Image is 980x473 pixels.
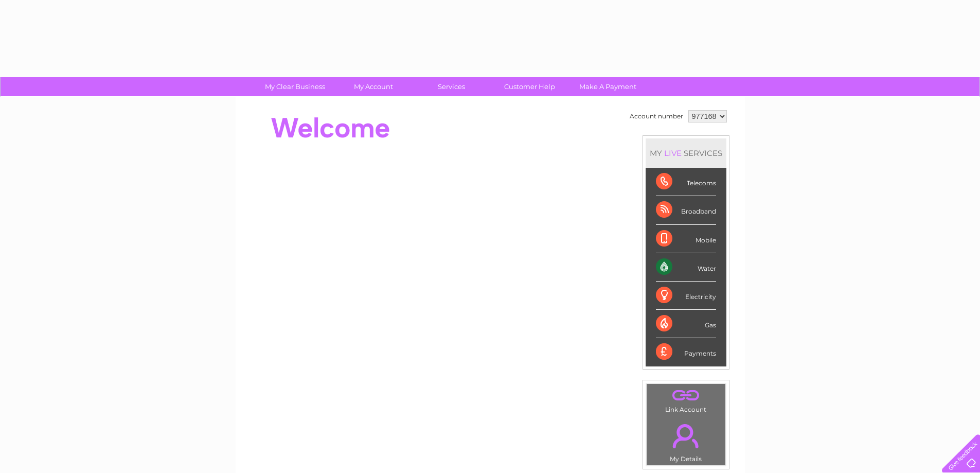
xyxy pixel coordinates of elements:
[649,387,723,405] a: .
[656,168,716,196] div: Telecoms
[646,138,726,168] div: MY SERVICES
[627,108,686,125] td: Account number
[656,282,716,310] div: Electricity
[565,77,650,96] a: Make A Payment
[253,77,337,96] a: My Clear Business
[409,77,494,96] a: Services
[656,338,716,366] div: Payments
[331,77,416,96] a: My Account
[656,310,716,338] div: Gas
[487,77,572,96] a: Customer Help
[656,253,716,282] div: Water
[646,383,726,416] td: Link Account
[662,148,684,158] div: LIVE
[649,418,723,454] a: .
[646,415,726,466] td: My Details
[656,225,716,253] div: Mobile
[656,196,716,224] div: Broadband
